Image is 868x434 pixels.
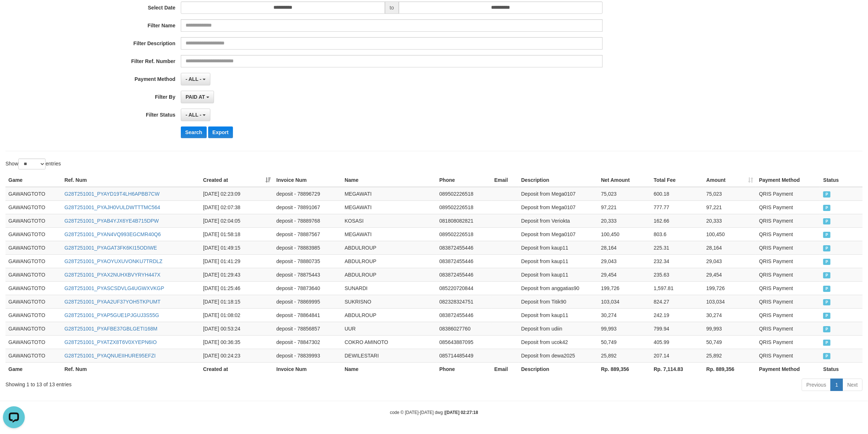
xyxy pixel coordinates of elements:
td: 083872455446 [436,241,491,254]
td: [DATE] 02:07:38 [200,200,273,214]
button: Open LiveChat chat widget [3,3,25,25]
td: ABDULROUP [342,308,436,322]
th: Description [518,173,598,187]
td: [DATE] 01:25:46 [200,281,273,295]
td: 99,993 [598,322,651,335]
td: QRIS Payment [756,281,820,295]
td: 29,454 [704,268,756,281]
td: SUNARDI [342,281,436,295]
td: GAWANGTOTO [5,281,62,295]
td: Deposit from kaup11 [518,308,598,322]
td: 600.18 [651,187,703,201]
td: 242.19 [651,308,703,322]
span: - ALL - [186,112,202,118]
th: Payment Method [756,362,820,376]
td: GAWANGTOTO [5,335,62,349]
a: G28T251001_PYATZX8T6V0XYEPN6IO [65,339,157,345]
td: deposit - 78883985 [273,241,342,254]
td: 29,043 [598,254,651,268]
th: Status [820,362,863,376]
td: Deposit from kaup11 [518,241,598,254]
td: QRIS Payment [756,241,820,254]
td: GAWANGTOTO [5,295,62,308]
a: G28T251001_PYAGAT3FK6KI15ODIWE [65,245,157,251]
td: [DATE] 02:23:09 [200,187,273,201]
td: QRIS Payment [756,335,820,349]
span: PAID [823,286,830,292]
td: 081808082821 [436,214,491,227]
td: 08386027760 [436,322,491,335]
a: G28T251001_PYASCSDVLG4UGWXVKGP [65,285,164,291]
td: QRIS Payment [756,214,820,227]
td: 235.63 [651,268,703,281]
td: MEGAWATI [342,187,436,201]
td: 405.99 [651,335,703,349]
td: deposit - 78889768 [273,214,342,227]
td: [DATE] 00:53:24 [200,322,273,335]
td: 30,274 [598,308,651,322]
td: 083872455446 [436,254,491,268]
td: deposit - 78887567 [273,227,342,241]
td: [DATE] 01:58:18 [200,227,273,241]
td: Deposit from ucok42 [518,335,598,349]
th: Net Amount [598,173,651,187]
td: 100,450 [598,227,651,241]
td: Deposit from anggatias90 [518,281,598,295]
td: [DATE] 01:49:15 [200,241,273,254]
span: - ALL - [186,76,202,82]
div: Showing 1 to 13 of 13 entries [5,378,356,388]
td: deposit - 78856857 [273,322,342,335]
small: code © [DATE]-[DATE] dwg | [390,410,478,415]
td: GAWANGTOTO [5,308,62,322]
th: Name [342,362,436,376]
td: [DATE] 00:36:35 [200,335,273,349]
a: G28T251001_PYAB4YJX6YE4B715DPW [65,218,159,224]
span: PAID [823,218,830,224]
td: 082328324751 [436,295,491,308]
span: PAID [823,232,830,238]
span: to [385,1,399,14]
td: 50,749 [704,335,756,349]
a: G28T251001_PYAOYUXUVONKU7TRDLZ [65,258,163,264]
td: SUKRISNO [342,295,436,308]
td: COKRO AMINOTO [342,335,436,349]
td: [DATE] 01:29:43 [200,268,273,281]
td: deposit - 78891067 [273,200,342,214]
td: ABDULROUP [342,241,436,254]
th: Description [518,362,598,376]
a: G28T251001_PYAFBE37GBLGETI168M [65,326,157,332]
td: ABDULROUP [342,268,436,281]
td: MEGAWATI [342,227,436,241]
th: Ref. Num [62,173,200,187]
th: Invoice Num [273,362,342,376]
td: 225.31 [651,241,703,254]
a: G28T251001_PYAN4VQ993EGCMR40Q6 [65,231,161,237]
td: GAWANGTOTO [5,187,62,201]
td: GAWANGTOTO [5,241,62,254]
td: MEGAWATI [342,200,436,214]
td: 103,034 [704,295,756,308]
td: Deposit from udiin [518,322,598,335]
td: 100,450 [704,227,756,241]
td: deposit - 78839993 [273,349,342,362]
select: Showentries [18,159,46,169]
td: KOSASI [342,214,436,227]
td: [DATE] 01:18:15 [200,295,273,308]
a: 1 [830,379,843,391]
td: 083872455446 [436,268,491,281]
td: GAWANGTOTO [5,322,62,335]
td: deposit - 78896729 [273,187,342,201]
td: 199,726 [598,281,651,295]
td: deposit - 78847302 [273,335,342,349]
td: 97,221 [704,200,756,214]
td: 99,993 [704,322,756,335]
td: 97,221 [598,200,651,214]
td: UUR [342,322,436,335]
a: G28T251001_PYAYD19T4LH6APBB7CW [65,191,160,197]
button: Export [208,126,233,138]
td: 199,726 [704,281,756,295]
td: 29,043 [704,254,756,268]
td: 162.66 [651,214,703,227]
td: QRIS Payment [756,227,820,241]
td: QRIS Payment [756,254,820,268]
